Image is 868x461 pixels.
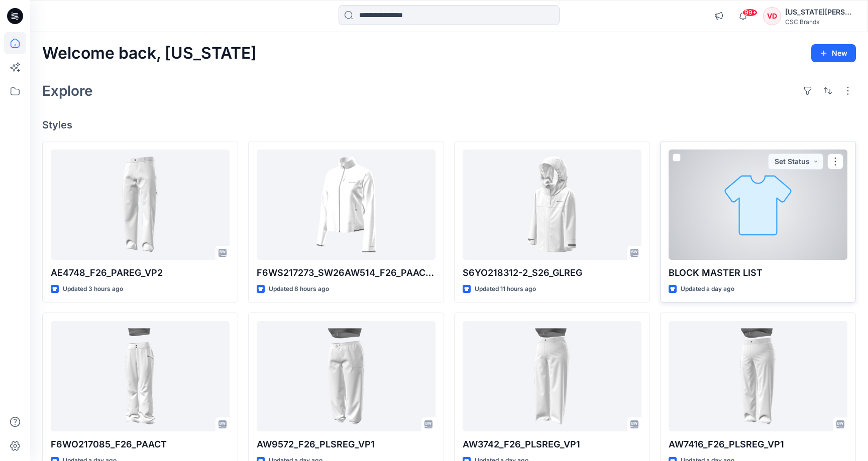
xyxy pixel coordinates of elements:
h2: Explore [42,83,93,99]
p: AW7416_F26_PLSREG_VP1 [669,437,847,451]
p: Updated 11 hours ago [475,284,536,294]
p: AW9572_F26_PLSREG_VP1 [257,437,436,451]
div: VD [763,7,781,25]
p: Updated 8 hours ago [269,284,329,294]
p: AW3742_F26_PLSREG_VP1 [463,437,641,451]
h2: Welcome back, [US_STATE] [42,44,257,63]
button: New [811,44,856,62]
p: F6WO217085_F26_PAACT [51,437,230,451]
div: [US_STATE][PERSON_NAME] [785,6,855,18]
h4: Styles [42,119,856,131]
a: S6YO218312-2_S26_GLREG [463,149,641,260]
div: CSC Brands [785,18,855,26]
a: AE4748_F26_PAREG_VP2 [51,149,230,260]
span: 99+ [742,9,757,17]
a: AW3742_F26_PLSREG_VP1 [463,321,641,431]
p: AE4748_F26_PAREG_VP2 [51,266,230,280]
p: BLOCK MASTER LIST [669,266,847,280]
p: F6WS217273_SW26AW514_F26_PAACT_VFA [257,266,436,280]
a: F6WO217085_F26_PAACT [51,321,230,431]
a: BLOCK MASTER LIST [669,149,847,260]
a: AW7416_F26_PLSREG_VP1 [669,321,847,431]
p: S6YO218312-2_S26_GLREG [463,266,641,280]
a: AW9572_F26_PLSREG_VP1 [257,321,436,431]
p: Updated 3 hours ago [63,284,123,294]
p: Updated a day ago [681,284,734,294]
a: F6WS217273_SW26AW514_F26_PAACT_VFA [257,149,436,260]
